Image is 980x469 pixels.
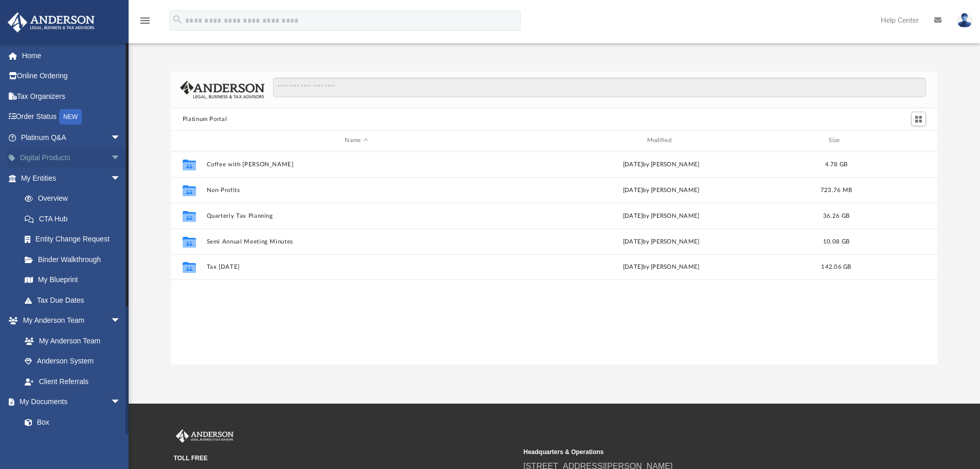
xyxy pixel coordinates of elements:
i: menu [139,14,151,27]
span: arrow_drop_down [111,148,131,169]
small: TOLL FREE [174,454,516,463]
a: Meeting Minutes [14,432,131,453]
a: Tax Due Dates [14,290,136,310]
span: arrow_drop_down [111,127,131,148]
span: 4.78 GB [825,161,847,167]
small: Headquarters & Operations [524,447,866,457]
a: Box [14,412,126,432]
a: Home [7,45,136,66]
button: Platinum Portal [183,115,227,124]
div: [DATE] by [PERSON_NAME] [511,211,811,220]
div: NEW [59,109,82,125]
button: Coffee with [PERSON_NAME] [206,161,506,168]
a: Order StatusNEW [7,107,136,128]
a: Binder Walkthrough [14,249,136,270]
img: User Pic [957,13,972,28]
a: My Documentsarrow_drop_down [7,392,131,412]
a: Digital Productsarrow_drop_down [7,148,136,168]
a: Client Referrals [14,371,131,392]
a: Tax Organizers [7,86,136,107]
div: [DATE] by [PERSON_NAME] [511,237,811,246]
div: id [176,136,202,145]
div: Modified [511,136,811,145]
i: search [172,14,183,25]
a: Entity Change Request [14,229,136,250]
div: Name [206,136,506,145]
a: Overview [14,188,136,209]
a: My Anderson Team [14,331,126,351]
span: 10.08 GB [823,238,849,244]
button: Semi Annual Meeting Minutes [206,238,506,245]
a: Platinum Q&Aarrow_drop_down [7,127,136,148]
div: Size [815,136,857,145]
div: grid [171,151,938,364]
a: menu [139,20,151,27]
div: [DATE] by [PERSON_NAME] [511,160,811,169]
a: My Blueprint [14,270,131,290]
input: Search files and folders [273,78,926,97]
a: Anderson System [14,351,131,372]
img: Anderson Advisors Platinum Portal [5,12,98,32]
a: CTA Hub [14,209,136,229]
span: arrow_drop_down [111,168,131,189]
img: Anderson Advisors Platinum Portal [174,429,236,443]
a: Online Ordering [7,66,136,86]
span: 142.06 GB [821,264,851,270]
div: [DATE] by [PERSON_NAME] [511,263,811,272]
span: arrow_drop_down [111,392,131,413]
button: Tax [DATE] [206,264,506,270]
span: arrow_drop_down [111,310,131,332]
a: My Entitiesarrow_drop_down [7,168,136,188]
button: Switch to Grid View [911,112,926,126]
div: [DATE] by [PERSON_NAME] [511,185,811,195]
button: Quarterly Tax Planning [206,213,506,219]
a: My Anderson Teamarrow_drop_down [7,310,131,331]
span: 723.76 MB [821,187,852,193]
span: 36.26 GB [823,213,849,218]
div: id [861,136,933,145]
button: Non-Profits [206,187,506,194]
